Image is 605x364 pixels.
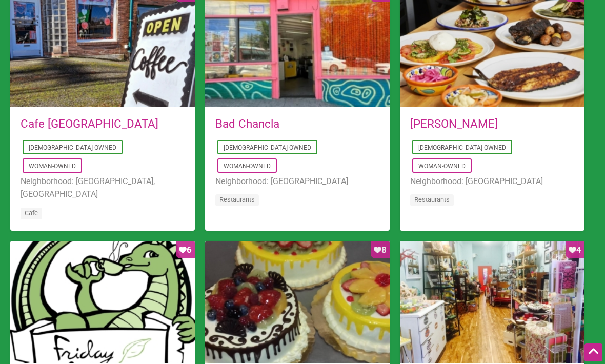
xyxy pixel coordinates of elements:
li: Neighborhood: [GEOGRAPHIC_DATA], [GEOGRAPHIC_DATA] [21,175,185,201]
a: Restaurants [219,196,255,204]
a: Woman-Owned [29,163,76,170]
div: Scroll Back to Top [584,343,602,361]
a: [DEMOGRAPHIC_DATA]-Owned [224,144,311,151]
a: [DEMOGRAPHIC_DATA]-Owned [29,144,116,151]
a: Cafe [25,209,38,217]
a: Woman-Owned [418,163,466,170]
a: Bad Chancla [215,117,279,130]
a: [PERSON_NAME] [410,117,498,130]
a: [DEMOGRAPHIC_DATA]-Owned [418,144,506,151]
a: Restaurants [414,196,450,204]
a: Woman-Owned [224,163,271,170]
a: Cafe [GEOGRAPHIC_DATA] [21,117,158,130]
li: Neighborhood: [GEOGRAPHIC_DATA] [410,175,574,188]
li: Neighborhood: [GEOGRAPHIC_DATA] [215,175,379,188]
